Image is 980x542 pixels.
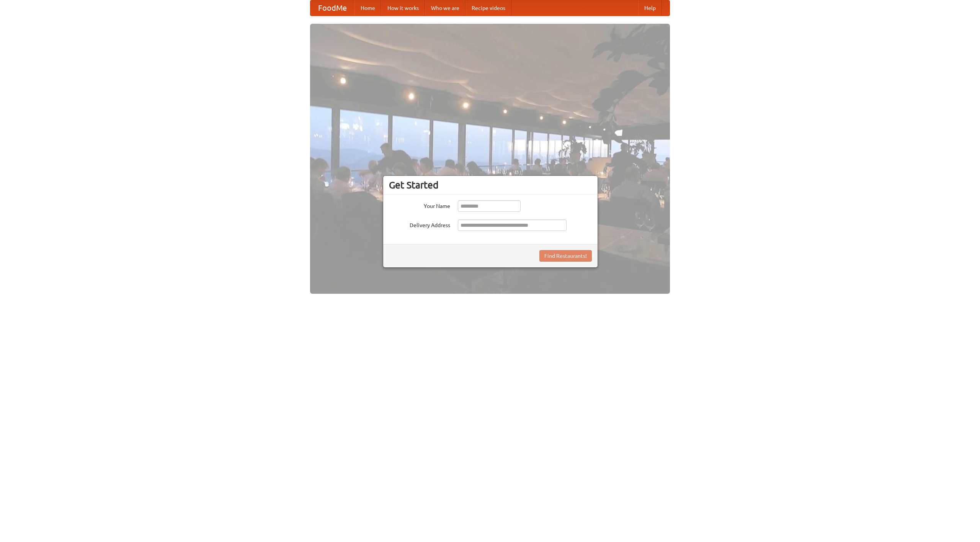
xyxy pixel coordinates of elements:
a: Recipe videos [465,0,511,16]
a: FoodMe [310,0,354,16]
label: Delivery Address [389,219,450,229]
a: Help [638,0,662,16]
label: Your Name [389,200,450,210]
h3: Get Started [389,179,592,191]
a: Who we are [425,0,465,16]
a: Home [354,0,381,16]
a: How it works [381,0,425,16]
button: Find Restaurants! [539,250,592,262]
